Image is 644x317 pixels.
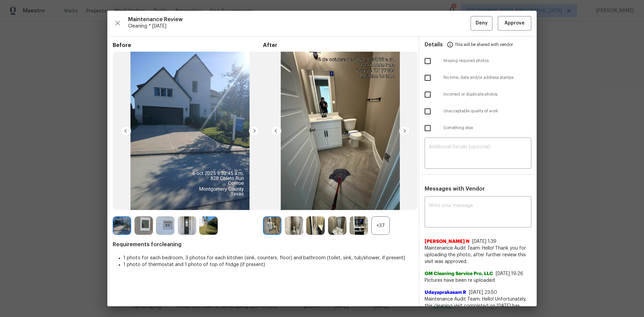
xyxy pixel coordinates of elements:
span: Approve [504,19,525,28]
span: [DATE] 19:26 [496,271,523,276]
li: 1 photo of thermostat and 1 photo of top of fridge (if present) [123,261,413,268]
span: Missing required photos [443,58,531,64]
div: No time, date and/or address stamps [419,69,537,86]
img: left-chevron-button-url [120,125,131,136]
span: Before [113,42,263,49]
span: Cleaning * [DATE] [128,23,471,30]
div: Unacceptable quality of work [419,103,537,120]
span: Messages with Vendor [425,186,485,192]
span: Incorrect or duplicate photos [443,92,531,97]
span: [PERSON_NAME] N [425,238,470,245]
span: Requirements for cleaning [113,241,413,248]
span: [DATE] 23:50 [469,290,497,295]
span: Maintenance Audit Team: Hello! Thank you for uploading the photo, after further review this visit... [425,245,531,265]
span: Deny [476,19,488,28]
div: +37 [371,216,390,235]
span: This will be shared with vendor [455,37,513,53]
div: Incorrect or duplicate photos [419,86,537,103]
span: Udayaprakasam R [425,289,466,296]
span: Maintenance Review [128,16,471,23]
span: Something else [443,125,531,131]
span: Unacceptable quality of work [443,108,531,114]
img: right-chevron-button-url [249,125,260,136]
span: GM Cleaning Service Pro, LLC [425,270,493,277]
span: After [263,42,413,49]
img: right-chevron-button-url [399,125,410,136]
img: left-chevron-button-url [271,125,281,136]
span: Pictures have been re uploaded [425,277,531,284]
button: Approve [498,16,531,31]
button: Deny [471,16,492,31]
div: Missing required photos [419,53,537,69]
span: No time, date and/or address stamps [443,75,531,81]
span: Details [425,37,443,53]
div: Something else [419,120,537,137]
li: 1 photo for each bedroom, 3 photos for each kitchen (sink, counters, floor) and bathroom (toilet,... [123,255,413,261]
span: [DATE] 1:39 [472,239,496,244]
